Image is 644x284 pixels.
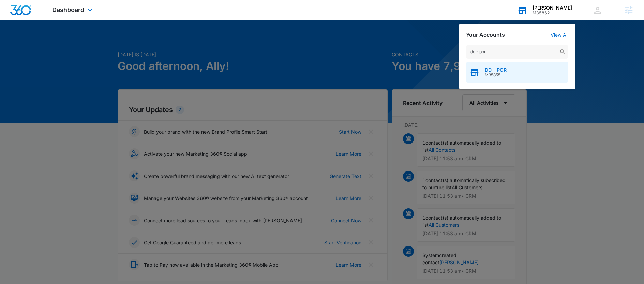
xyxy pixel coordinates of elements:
span: M35855 [485,73,507,77]
div: account name [533,5,572,11]
input: Search Accounts [466,45,568,59]
h2: Your Accounts [466,32,505,38]
button: DD - PORM35855 [466,62,568,83]
div: account id [533,11,572,15]
span: Dashboard [52,6,84,13]
a: View All [551,32,568,38]
span: DD - POR [485,67,507,73]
